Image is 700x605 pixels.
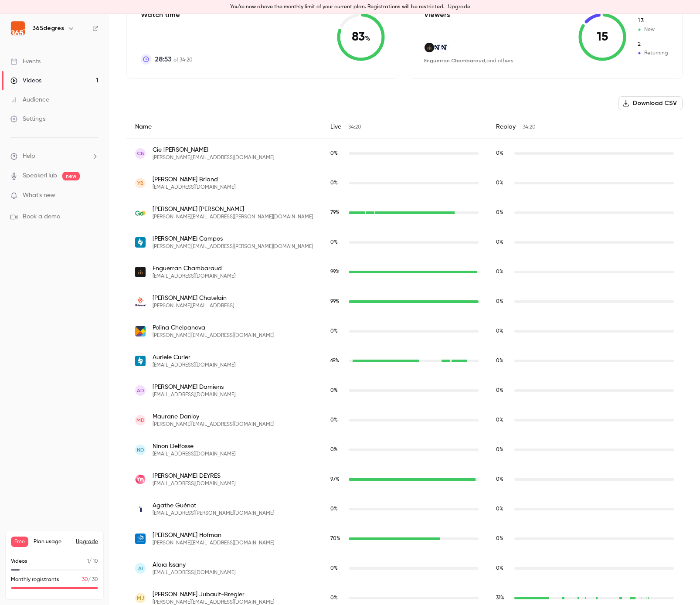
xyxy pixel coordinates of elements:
[153,362,235,369] span: [EMAIL_ADDRESS][DOMAIN_NAME]
[637,26,668,34] span: New
[153,383,235,391] span: [PERSON_NAME] Damiens
[153,323,274,332] span: Polina Chelpanova
[330,268,344,276] span: Live watch time
[87,557,98,565] p: / 10
[496,416,510,424] span: Replay watch time
[330,299,340,304] span: 99 %
[153,273,235,280] span: [EMAIL_ADDRESS][DOMAIN_NAME]
[10,57,41,66] div: Events
[330,387,344,394] span: Live watch time
[137,179,144,187] span: YB
[496,299,503,304] span: 0 %
[330,238,344,246] span: Live watch time
[330,477,340,482] span: 97 %
[153,264,235,273] span: Enguerran Chambaraud
[330,210,340,215] span: 79 %
[135,237,146,248] img: happn.fr
[496,269,503,275] span: 0 %
[137,594,144,602] span: MJ
[135,504,146,514] img: imatag.com
[330,416,344,424] span: Live watch time
[23,212,60,221] span: Book a demo
[153,561,235,569] span: Alaïa Issany
[496,327,510,335] span: Replay watch time
[126,139,683,169] div: caroline.brg789@gmail.com
[11,537,28,547] span: Free
[153,412,274,421] span: Maurane Danloy
[486,58,513,64] a: and others
[496,446,510,454] span: Replay watch time
[330,566,338,571] span: 0 %
[135,267,146,277] img: hemea.com
[141,10,193,20] p: Watch time
[153,353,235,362] span: Auriele Curier
[496,209,510,217] span: Replay watch time
[496,506,503,512] span: 0 %
[138,564,143,572] span: AI
[137,446,144,454] span: ND
[496,447,503,452] span: 0 %
[126,494,683,524] div: agathe.guenot@imatag.com
[496,476,510,483] span: Replay watch time
[126,116,322,139] div: Name
[330,506,338,512] span: 0 %
[637,49,668,57] span: Returning
[23,171,57,180] a: SpeakerHub
[496,357,510,365] span: Replay watch time
[135,296,146,307] img: golem.ai
[137,387,144,394] span: AD
[496,180,503,186] span: 0 %
[135,534,146,544] img: lamarqueduconsommateur.com
[330,298,344,306] span: Live watch time
[330,151,338,156] span: 0 %
[126,405,683,435] div: maura.danloy@gmail.com
[330,418,338,423] span: 0 %
[618,96,683,110] button: Download CSV
[153,540,274,547] span: [PERSON_NAME][EMAIL_ADDRESS][DOMAIN_NAME]
[153,146,274,154] span: Cie [PERSON_NAME]
[496,566,503,571] span: 0 %
[330,476,344,483] span: Live watch time
[348,125,361,130] span: 34:20
[330,209,344,217] span: Live watch time
[496,535,510,543] span: Replay watch time
[10,115,45,123] div: Settings
[135,356,146,366] img: happn.fr
[330,179,344,187] span: Live watch time
[330,535,344,543] span: Live watch time
[448,3,470,10] a: Upgrade
[126,257,683,287] div: e.chambaraud@hemea.com
[153,421,274,428] span: [PERSON_NAME][EMAIL_ADDRESS][DOMAIN_NAME]
[155,54,193,65] p: of 34:20
[496,329,503,334] span: 0 %
[330,327,344,335] span: Live watch time
[496,477,503,482] span: 0 %
[153,569,235,576] span: [EMAIL_ADDRESS][DOMAIN_NAME]
[87,559,89,564] span: 1
[10,95,49,104] div: Audience
[425,43,434,52] img: hemea.com
[153,442,235,451] span: Ninon Delfosse
[330,269,340,275] span: 99 %
[23,152,35,161] span: Help
[330,240,338,245] span: 0 %
[153,531,274,540] span: [PERSON_NAME] Hofman
[126,346,683,376] div: auriele.curier@happn.fr
[153,154,274,161] span: [PERSON_NAME][EMAIL_ADDRESS][DOMAIN_NAME]
[424,58,485,64] span: Enguerran Chambaraud
[496,298,510,306] span: Replay watch time
[153,501,274,510] span: Agathe Guénot
[126,228,683,257] div: paul-antoine.campos@happn.fr
[153,590,274,599] span: [PERSON_NAME] Jubault-Bregler
[126,554,683,583] div: work.alaia@gmail.com
[32,24,64,33] h6: 365degres
[153,510,274,517] span: [EMAIL_ADDRESS][PERSON_NAME][DOMAIN_NAME]
[496,418,503,423] span: 0 %
[496,151,503,156] span: 0 %
[135,207,146,218] img: greengo.voyage
[11,21,25,35] img: 365degres
[424,10,450,20] p: Viewers
[496,238,510,246] span: Replay watch time
[23,191,55,200] span: What's new
[496,388,503,393] span: 0 %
